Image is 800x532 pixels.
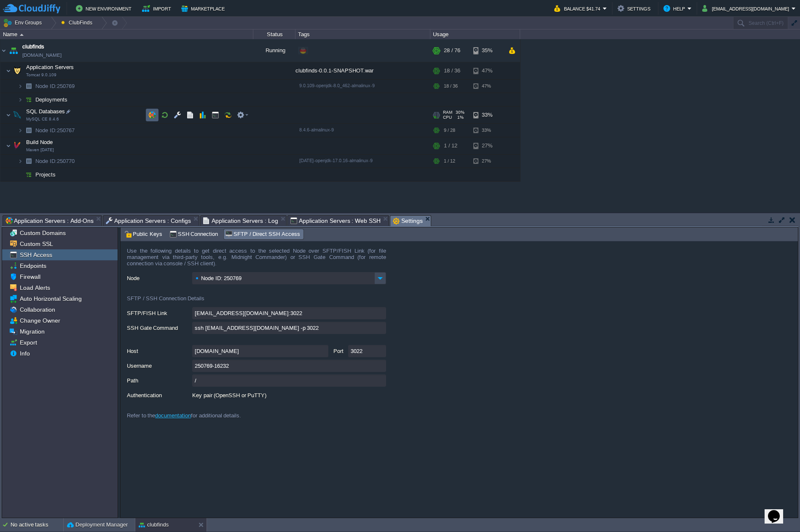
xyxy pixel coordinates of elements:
a: Application ServersTomcat 9.0.109 [25,64,75,70]
div: 35% [473,39,501,62]
span: Maven [DATE] [26,147,54,152]
span: CPU [443,115,452,120]
a: Projects [35,171,57,178]
span: MySQL CE 8.4.6 [26,117,59,122]
div: 9 / 28 [444,124,455,137]
div: 18 / 36 [444,80,458,93]
label: SSH Gate Command [127,322,191,332]
img: AMDAwAAAACH5BAEAAAAALAAAAAABAAEAAAICRAEAOw== [18,124,23,137]
div: No active tasks [11,518,63,532]
span: Tomcat 9.0.109 [26,72,56,78]
img: AMDAwAAAACH5BAEAAAAALAAAAAABAAEAAAICRAEAOw== [6,62,11,79]
span: Application Servers : Web SSH [290,216,381,226]
a: Build NodeMaven [DATE] [25,139,54,145]
img: AMDAwAAAACH5BAEAAAAALAAAAAABAAEAAAICRAEAOw== [23,124,35,137]
a: Collaboration [18,306,56,313]
button: clubfinds [139,521,169,529]
a: documentation [155,412,191,419]
span: SQL Databases [25,108,66,115]
span: 8.4.6-almalinux-9 [299,127,334,132]
button: Import [142,3,174,13]
span: SSH Access [18,251,54,259]
img: AMDAwAAAACH5BAEAAAAALAAAAAABAAEAAAICRAEAOw== [18,93,23,106]
a: Firewall [18,273,42,281]
div: 28 / 76 [444,39,460,62]
button: Env Groups [3,17,45,29]
a: Node ID:250770 [35,158,76,165]
span: 9.0.109-openjdk-8.0_462-almalinux-9 [299,83,375,88]
a: Deployments [35,96,69,103]
button: ClubFinds [61,17,95,29]
img: AMDAwAAAACH5BAEAAAAALAAAAAABAAEAAAICRAEAOw== [23,155,35,168]
div: Refer to the for additional details. [127,404,386,419]
div: 1 / 12 [444,137,457,154]
div: Name [1,29,253,39]
img: AMDAwAAAACH5BAEAAAAALAAAAAABAAEAAAICRAEAOw== [18,80,23,93]
span: Node ID: [35,127,57,134]
a: Auto Horizontal Scaling [18,295,83,302]
div: SFTP / SSH Connection Details [127,287,386,307]
a: Migration [18,328,46,335]
label: Host [127,345,191,356]
a: Node ID:250769 [35,83,76,90]
div: Tags [296,29,430,39]
div: 33% [473,107,501,123]
span: SFTP / Direct SSH Access [225,230,300,239]
span: 1% [455,115,464,120]
a: Node ID:250767 [35,127,76,134]
div: 18 / 36 [444,62,460,79]
div: Key pair (OpenSSH or PuTTY) [192,389,386,401]
span: Application Servers [25,64,75,71]
img: AMDAwAAAACH5BAEAAAAALAAAAAABAAEAAAICRAEAOw== [11,137,23,154]
label: Node [127,272,191,283]
img: AMDAwAAAACH5BAEAAAAALAAAAAABAAEAAAICRAEAOw== [11,107,23,123]
span: Settings [393,216,423,226]
a: Export [18,339,38,346]
div: 47% [473,62,501,79]
span: RAM [443,110,452,115]
label: SFTP/FISH Link [127,307,191,318]
button: Settings [617,3,653,13]
label: Username [127,360,191,370]
span: Application Servers : Add-Ons [5,216,94,226]
a: SQL DatabasesMySQL CE 8.4.6 [25,108,66,115]
label: Port [330,345,346,356]
button: Marketplace [181,3,227,13]
button: Help [663,3,687,13]
div: 33% [473,124,501,137]
span: 250769 [35,83,76,90]
a: Change Owner [18,317,62,324]
div: Use the following details to get direct access to the selected Node over SFTP/FISH Link (for file... [127,248,386,272]
span: 250767 [35,127,76,134]
a: Load Alerts [18,284,51,291]
span: Build Node [25,139,54,146]
img: AMDAwAAAACH5BAEAAAAALAAAAAABAAEAAAICRAEAOw== [8,39,19,62]
div: 27% [473,155,501,168]
div: Status [254,29,295,39]
div: 27% [473,137,501,154]
label: Path [127,374,191,385]
iframe: chat widget [765,498,792,524]
img: AMDAwAAAACH5BAEAAAAALAAAAAABAAEAAAICRAEAOw== [18,168,23,181]
img: AMDAwAAAACH5BAEAAAAALAAAAAABAAEAAAICRAEAOw== [23,93,35,106]
span: [DATE]-openjdk-17.0.16-almalinux-9 [299,158,373,163]
div: Running [253,39,295,62]
span: Node ID: [35,83,57,89]
a: Custom SSL [18,240,54,248]
span: Custom Domains [18,229,67,237]
div: 47% [473,80,501,93]
img: AMDAwAAAACH5BAEAAAAALAAAAAABAAEAAAICRAEAOw== [6,137,11,154]
span: Application Servers : Log [203,216,278,226]
span: 30% [456,110,464,115]
img: AMDAwAAAACH5BAEAAAAALAAAAAABAAEAAAICRAEAOw== [11,62,23,79]
button: [EMAIL_ADDRESS][DOMAIN_NAME] [702,3,792,13]
div: clubfinds-0.0.1-SNAPSHOT.war [295,62,430,79]
img: AMDAwAAAACH5BAEAAAAALAAAAAABAAEAAAICRAEAOw== [18,155,23,168]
